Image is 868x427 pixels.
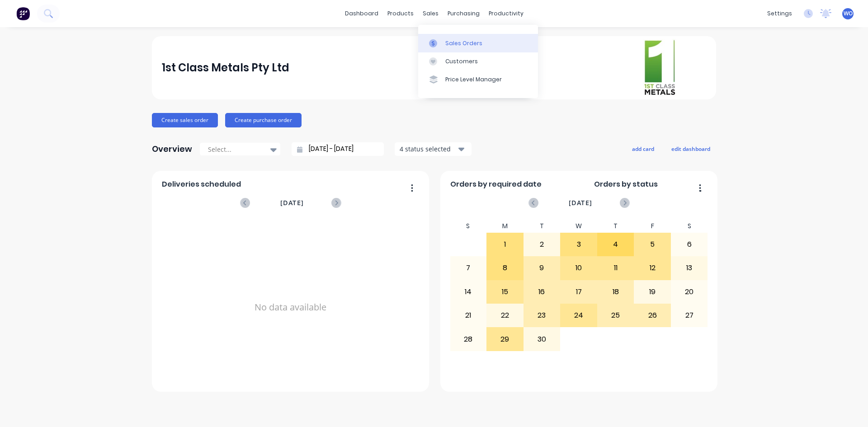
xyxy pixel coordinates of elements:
[445,57,478,66] div: Customers
[524,328,560,350] div: 30
[671,281,708,303] div: 20
[598,233,634,256] div: 4
[450,304,486,327] div: 21
[524,220,561,233] div: T
[561,281,597,303] div: 17
[400,144,457,154] div: 4 status selected
[418,34,538,52] a: Sales Orders
[152,140,192,158] div: Overview
[162,179,241,190] span: Deliveries scheduled
[634,220,671,233] div: F
[643,39,676,97] img: 1st Class Metals Pty Ltd
[561,304,597,327] div: 24
[598,257,634,279] div: 11
[443,7,484,20] div: purchasing
[152,113,218,127] button: Create sales order
[594,179,658,190] span: Orders by status
[560,220,597,233] div: W
[162,59,289,77] div: 1st Class Metals Pty Ltd
[524,233,560,256] div: 2
[844,9,853,18] span: WO
[626,143,660,155] button: add card
[598,304,634,327] div: 25
[340,7,383,20] a: dashboard
[671,304,708,327] div: 27
[524,281,560,303] div: 16
[280,198,304,208] span: [DATE]
[634,304,670,327] div: 26
[418,7,443,20] div: sales
[450,220,487,233] div: S
[524,304,560,327] div: 23
[665,143,716,155] button: edit dashboard
[487,281,523,303] div: 15
[450,281,486,303] div: 14
[162,220,420,395] div: No data available
[383,7,418,20] div: products
[418,70,538,89] a: Price Level Manager
[16,7,30,20] img: Factory
[634,233,670,256] div: 5
[395,142,472,156] button: 4 status selected
[671,233,708,256] div: 6
[597,220,634,233] div: T
[445,39,482,47] div: Sales Orders
[671,257,708,279] div: 13
[450,328,486,350] div: 28
[450,179,542,190] span: Orders by required date
[598,281,634,303] div: 18
[569,198,592,208] span: [DATE]
[634,281,670,303] div: 19
[445,75,502,84] div: Price Level Manager
[487,328,523,350] div: 29
[487,257,523,279] div: 8
[418,52,538,70] a: Customers
[225,113,302,127] button: Create purchase order
[561,257,597,279] div: 10
[487,233,523,256] div: 1
[763,7,797,20] div: settings
[486,220,524,233] div: M
[524,257,560,279] div: 9
[561,233,597,256] div: 3
[634,257,670,279] div: 12
[450,257,486,279] div: 7
[671,220,708,233] div: S
[484,7,528,20] div: productivity
[487,304,523,327] div: 22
